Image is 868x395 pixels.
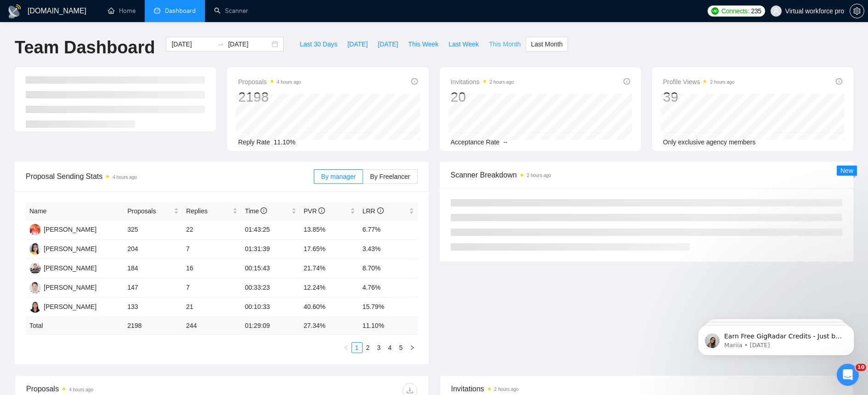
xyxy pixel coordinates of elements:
div: [PERSON_NAME] [44,224,96,235]
span: Proposals [127,206,172,216]
time: 2 hours ago [494,387,519,392]
span: -- [503,138,507,146]
span: Time [245,207,267,215]
td: 21 [182,298,241,317]
td: 00:10:33 [241,298,300,317]
a: 4 [385,343,395,353]
span: 11.10% [274,138,295,146]
button: [DATE] [373,37,403,52]
img: logo [7,4,22,19]
span: Proposals [238,76,301,87]
div: [PERSON_NAME] [44,282,96,292]
span: Only exclusive agency members [663,138,756,146]
span: This Week [408,39,438,49]
span: By Freelancer [370,173,410,180]
span: dashboard [154,7,160,14]
span: Profile Views [663,76,735,87]
span: download [403,387,417,394]
td: 7 [182,278,241,298]
img: AE [29,301,41,313]
td: 21.74% [300,259,359,278]
span: New [840,167,853,174]
span: info-circle [624,78,630,85]
td: 147 [124,278,182,298]
span: [DATE] [378,39,398,49]
li: 2 [363,342,374,353]
input: Start date [171,39,213,49]
span: info-circle [261,207,267,214]
button: left [340,342,352,353]
span: info-circle [377,207,384,214]
span: left [343,345,349,350]
a: searchScanner [214,7,248,15]
span: Scanner Breakdown [451,169,843,181]
td: 01:29:09 [241,317,300,335]
div: 39 [663,88,735,106]
a: setting [850,7,864,15]
iframe: Intercom live chat [837,364,859,386]
li: 3 [374,342,385,353]
img: RM [29,263,41,274]
img: CS [29,282,41,293]
th: Replies [182,202,241,220]
li: Previous Page [340,342,352,353]
a: 3 [374,343,384,353]
span: Reply Rate [238,138,270,146]
span: 10 [856,364,866,371]
a: CS[PERSON_NAME] [29,283,96,291]
span: setting [850,7,864,15]
a: 5 [396,343,406,353]
td: 7 [182,240,241,259]
span: info-circle [836,78,842,85]
a: homeHome [108,7,136,15]
td: 11.10 % [359,317,418,335]
button: Last Month [526,37,567,52]
img: upwork-logo.png [711,7,719,15]
span: This Month [489,39,521,49]
img: SP [29,243,41,255]
a: SP[PERSON_NAME] [29,245,96,252]
span: [DATE] [347,39,368,49]
span: Last 30 Days [300,39,337,49]
td: 204 [124,240,182,259]
span: right [409,345,415,350]
div: 20 [451,88,514,106]
td: 8.70% [359,259,418,278]
td: 01:43:25 [241,220,300,240]
span: Invitations [451,383,842,395]
td: 27.34 % [300,317,359,335]
td: Total [26,317,124,335]
div: [PERSON_NAME] [44,302,96,312]
span: By manager [321,173,356,180]
button: Last Week [443,37,484,52]
button: right [407,342,418,353]
span: to [217,40,224,48]
span: swap-right [217,40,224,48]
button: This Week [403,37,443,52]
td: 13.85% [300,220,359,240]
td: 133 [124,298,182,317]
a: DE[PERSON_NAME] [29,225,96,233]
td: 244 [182,317,241,335]
td: 3.43% [359,240,418,259]
button: setting [850,4,864,18]
th: Name [26,202,124,220]
td: 184 [124,259,182,278]
li: 5 [396,342,407,353]
td: 22 [182,220,241,240]
div: [PERSON_NAME] [44,263,96,273]
td: 325 [124,220,182,240]
div: [PERSON_NAME] [44,244,96,254]
time: 4 hours ago [277,80,301,85]
img: DE [29,224,41,235]
td: 4.76% [359,278,418,298]
iframe: Intercom notifications message [684,306,868,370]
span: PVR [304,207,325,215]
a: AE[PERSON_NAME] [29,303,96,310]
span: Invitations [451,76,514,87]
td: 16 [182,259,241,278]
